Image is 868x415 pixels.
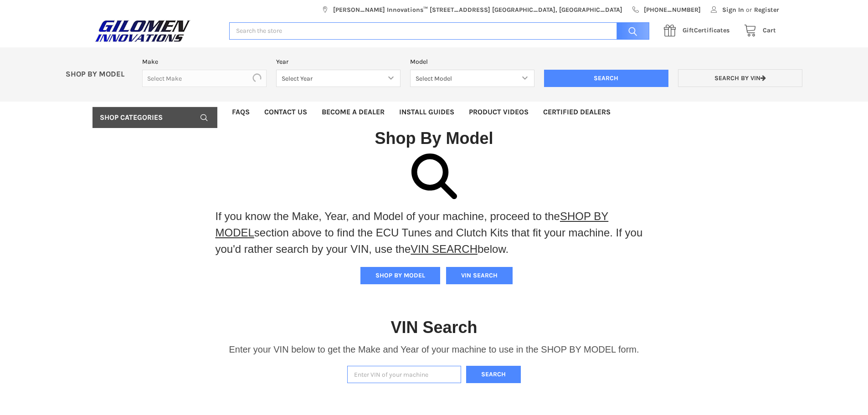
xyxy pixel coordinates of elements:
[229,343,639,356] p: Enter your VIN below to get the Make and Year of your machine to use in the SHOP BY MODEL form.
[216,208,653,257] p: If you know the Make, Year, and Model of your machine, proceed to the section above to find the E...
[410,57,534,67] label: Model
[390,317,477,338] h1: VIN Search
[229,22,649,40] input: Search the store
[644,5,701,15] span: [PHONE_NUMBER]
[446,267,513,284] button: VIN SEARCH
[216,210,609,239] a: SHOP BY MODEL
[683,26,729,34] span: Certificates
[314,102,392,123] a: Become a Dealer
[360,267,440,284] button: SHOP BY MODEL
[462,102,536,123] a: Product Videos
[276,57,401,67] label: Year
[722,5,744,15] span: Sign In
[612,22,649,40] input: Search
[92,128,776,149] h1: Shop By Model
[347,366,461,384] input: Enter VIN of your machine
[466,366,521,384] button: Search
[333,5,622,15] span: [PERSON_NAME] Innovations™ [STREET_ADDRESS] [GEOGRAPHIC_DATA], [GEOGRAPHIC_DATA]
[536,102,618,123] a: Certified Dealers
[225,102,257,123] a: FAQs
[683,26,694,34] span: Gift
[142,57,267,67] label: Make
[739,25,776,36] a: Cart
[411,243,478,255] a: VIN SEARCH
[257,102,314,123] a: Contact Us
[763,26,776,34] span: Cart
[544,70,668,87] input: Search
[678,69,802,87] a: Search by VIN
[92,20,220,42] a: GILOMEN INNOVATIONS
[92,107,217,128] a: Shop Categories
[659,25,739,36] a: GiftCertificates
[61,70,138,79] p: SHOP BY MODEL
[392,102,462,123] a: Install Guides
[92,20,193,42] img: GILOMEN INNOVATIONS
